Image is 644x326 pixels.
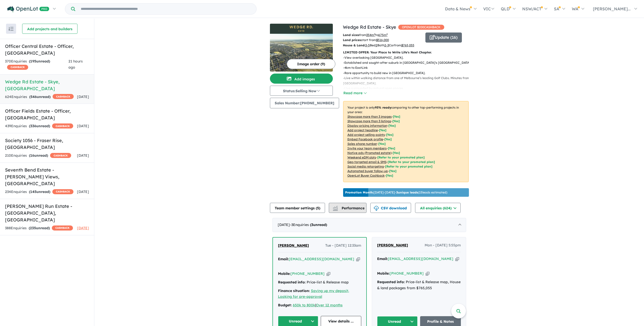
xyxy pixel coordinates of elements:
[377,243,408,247] span: [PERSON_NAME]
[376,43,377,47] u: 2
[5,203,89,223] h5: [PERSON_NAME] Run Estate - [GEOGRAPHIC_DATA] , [GEOGRAPHIC_DATA]
[426,271,429,276] button: Copy
[343,71,473,76] p: - Rare opportunity to build new in [GEOGRAPHIC_DATA].
[375,106,391,109] b: 95 % ready
[386,33,388,36] sup: 2
[287,59,335,69] button: Image order (9)
[29,94,51,99] strong: ( unread)
[347,169,388,173] u: Automated buyer follow-up
[278,257,289,261] strong: Email:
[77,124,89,128] span: [DATE]
[293,303,315,307] a: 650k to 800k
[384,137,392,141] span: [ Yes ]
[377,155,425,159] span: [Refer to your promoted plan]
[347,119,391,123] u: Showcase more than 3 listings
[278,288,310,293] strong: Finance situation:
[347,128,378,132] u: Add project headline
[310,222,327,227] strong: ( unread)
[77,94,89,99] span: [DATE]
[385,165,432,168] span: [Refer to your promoted plan]
[270,34,333,72] img: Wedge Rd Estate - Skye
[30,124,36,128] span: 336
[386,174,393,177] span: [Yes]
[5,167,89,187] h5: Seventh Bend Estate - [PERSON_NAME] Views , [GEOGRAPHIC_DATA]
[278,243,309,248] span: [PERSON_NAME]
[333,207,338,211] img: bar-chart.svg
[278,280,306,284] strong: Requested info:
[343,86,473,91] p: - Live surrounded by natural open spaces.
[376,38,389,42] u: $ 516,000
[270,98,339,108] button: Sales Number:[PHONE_NUMBER]
[29,226,50,230] strong: ( unread)
[343,90,367,96] button: Read more
[384,43,389,47] u: 2-3
[343,101,469,182] p: Your project is only comparing to other top-performing projects in your area: - - - - - - - - - -...
[347,124,387,127] u: Display pricing information
[334,206,365,210] span: Performance
[5,225,73,231] div: 388 Enquir ies
[343,32,422,38] p: from
[347,146,387,150] u: Invite your team members
[377,242,408,248] a: [PERSON_NAME]
[52,225,73,231] span: CASHBACK
[77,153,89,158] span: [DATE]
[370,203,411,213] button: CSV download
[278,302,361,308] div: |
[290,222,327,227] span: - 3 Enquir ies
[345,190,447,195] p: [DATE] - [DATE] - ( 15 leads estimated)
[68,59,83,70] span: 21 hours ago
[377,271,390,276] strong: Mobile:
[278,243,309,249] a: [PERSON_NAME]
[9,27,14,31] img: sort.svg
[30,153,34,158] span: 16
[29,124,50,128] strong: ( unread)
[30,189,36,194] span: 145
[343,65,473,70] p: - 4km to EastLink
[347,165,384,168] u: Social media retargeting
[311,222,313,227] span: 3
[593,6,631,11] span: [PERSON_NAME]...
[347,151,391,155] u: Native ads (Promoted estate)
[401,43,414,47] u: $ 765,055
[343,38,361,42] b: Land prices
[53,94,74,99] span: CASHBACK
[316,303,343,307] a: Over 12 months
[5,43,89,56] h5: Officer Central Estate - Officer , [GEOGRAPHIC_DATA]
[388,256,453,261] a: [EMAIL_ADDRESS][DOMAIN_NAME]
[356,256,360,262] button: Copy
[30,94,37,99] span: 546
[366,33,375,37] u: 354 m
[270,74,333,84] button: Add images
[52,189,73,194] span: CASHBACK
[7,65,28,70] span: CASHBACK
[5,78,89,92] h5: Wedge Rd Estate - Skye , [GEOGRAPHIC_DATA]
[272,26,331,32] img: Wedge Rd Estate - Skye Logo
[5,153,71,159] div: 210 Enquir ies
[375,33,388,37] span: to
[347,115,392,118] u: Showcase more than 3 images
[415,203,461,213] button: All enquiries (624)
[377,256,388,261] strong: Email:
[378,33,388,37] u: 675 m
[317,206,319,210] span: 5
[29,59,50,63] strong: ( unread)
[7,6,49,12] img: Openlot PRO Logo White
[343,55,473,60] p: - View overlooking [GEOGRAPHIC_DATA].
[343,43,365,47] b: House & Land:
[388,124,396,127] span: [ Yes ]
[347,142,377,146] u: Sales phone number
[343,50,469,55] p: LIMITED OFFER: Your Place to Write Life's Next Chapter.
[270,203,325,213] button: Team member settings (5)
[390,271,424,276] a: [PHONE_NUMBER]
[278,288,349,299] a: Saving up my deposit, Looking for pre-approval
[30,226,36,230] span: 235
[377,279,461,291] div: Price-list & Release map, House & land packages from $765,055
[378,142,386,146] span: [ Yes ]
[343,43,422,48] p: Bed Bath Car from
[30,59,36,63] span: 195
[5,137,89,151] h5: Society 1056 - Fraser Rise , [GEOGRAPHIC_DATA]
[343,76,473,86] p: - Live within walking distance from one of Melbourne’s leading Golf Clubs. Minutes from [GEOGRAPH...
[50,153,71,158] span: CASHBACK
[374,206,379,211] img: download icon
